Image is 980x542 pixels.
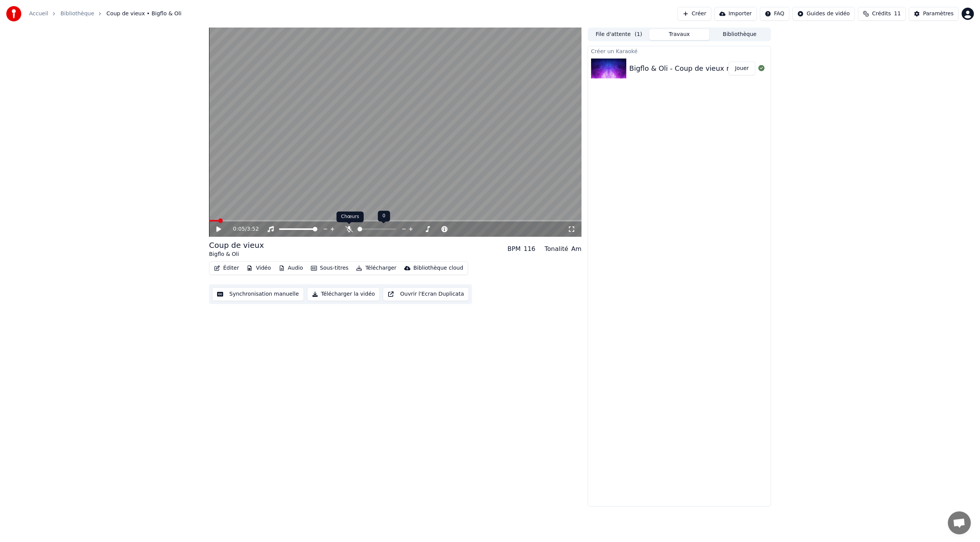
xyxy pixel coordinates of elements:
[923,10,954,18] div: Paramètres
[209,251,264,258] div: Bigflo & Oli
[678,7,711,21] button: Créer
[353,263,399,273] button: Télécharger
[209,240,264,251] div: Coup de vieux
[792,7,855,21] button: Guides de vidéo
[714,7,757,21] button: Importer
[524,244,536,254] div: 116
[948,511,971,534] a: Ouvrir le chat
[233,225,245,233] span: 0:05
[508,244,521,254] div: BPM
[60,10,94,18] a: Bibliothèque
[106,10,181,18] span: Coup de vieux • Bigflo & Oli
[894,10,901,18] span: 11
[307,287,380,301] button: Télécharger la vidéo
[336,212,364,222] div: Chœurs
[635,31,642,38] span: ( 1 )
[243,263,274,273] button: Vidéo
[872,10,891,18] span: Crédits
[709,29,770,40] button: Bibliothèque
[589,29,649,40] button: File d'attente
[649,29,710,40] button: Travaux
[588,46,771,55] div: Créer un Karaoké
[545,244,568,254] div: Tonalité
[858,7,906,21] button: Crédits11
[909,7,959,21] button: Paramètres
[29,10,48,18] a: Accueil
[383,287,469,301] button: Ouvrir l'Ecran Duplicata
[571,244,581,254] div: Am
[413,264,463,272] div: Bibliothèque cloud
[760,7,789,21] button: FAQ
[6,6,21,21] img: youka
[29,10,181,18] nav: breadcrumb
[728,62,755,75] button: Jouer
[247,225,259,233] span: 3:52
[378,211,390,221] div: 0
[233,225,252,233] div: /
[276,263,306,273] button: Audio
[629,63,784,74] div: Bigflo & Oli - Coup de vieux rebalanced 20db
[211,263,242,273] button: Éditer
[212,287,304,301] button: Synchronisation manuelle
[308,263,352,273] button: Sous-titres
